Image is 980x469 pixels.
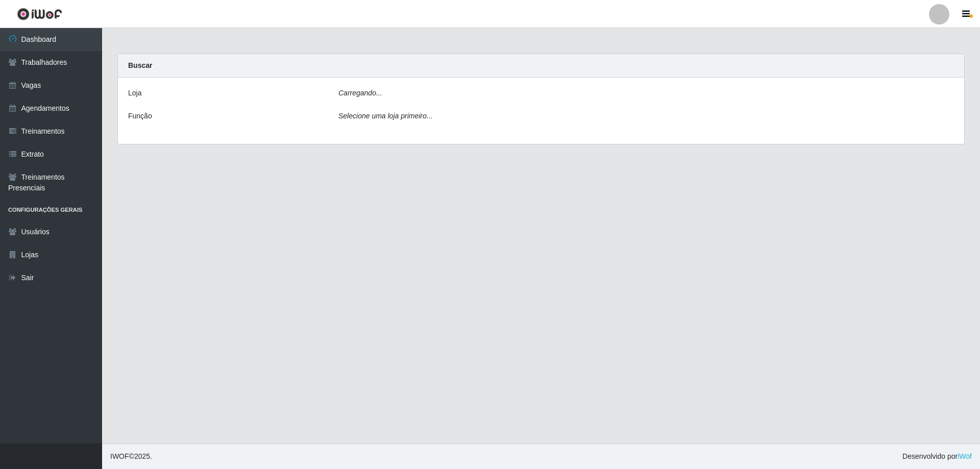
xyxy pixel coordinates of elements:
[958,452,972,460] a: iWof
[338,89,382,97] i: Carregando...
[110,451,152,462] span: © 2025 .
[128,61,152,69] strong: Buscar
[128,111,152,121] label: Função
[338,112,432,120] i: Selecione uma loja primeiro...
[110,452,129,460] span: IWOF
[128,88,141,98] label: Loja
[902,451,972,462] span: Desenvolvido por
[17,8,62,20] img: CoreUI Logo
